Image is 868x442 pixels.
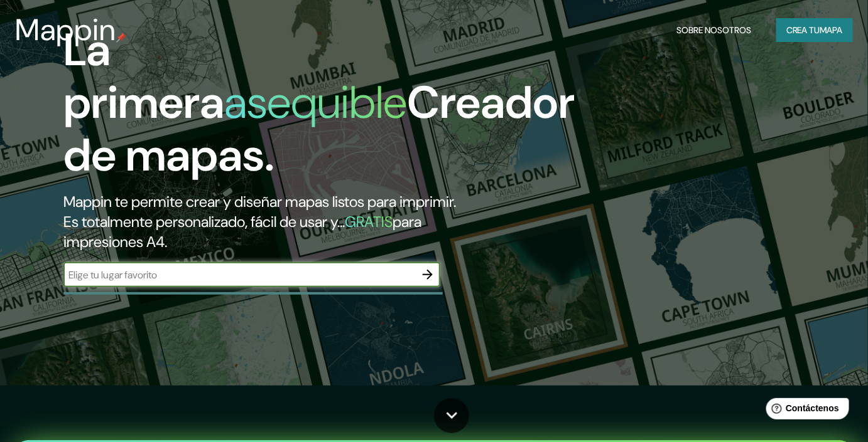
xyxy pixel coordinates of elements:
[345,212,393,231] font: GRATIS
[820,24,843,36] font: mapa
[63,73,575,184] font: Creador de mapas.
[63,21,224,132] font: La primera
[756,393,854,428] iframe: Lanzador de widgets de ayuda
[776,18,853,42] button: Crea tumapa
[63,268,415,282] input: Elige tu lugar favorito
[63,192,456,211] font: Mappin te permite crear y diseñar mapas listos para imprimir.
[671,18,756,42] button: Sobre nosotros
[15,10,116,50] font: Mappin
[224,73,407,132] font: asequible
[63,212,421,251] font: para impresiones A4.
[116,33,126,43] img: pin de mapeo
[786,24,820,36] font: Crea tu
[63,212,345,231] font: Es totalmente personalizado, fácil de usar y...
[676,24,751,36] font: Sobre nosotros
